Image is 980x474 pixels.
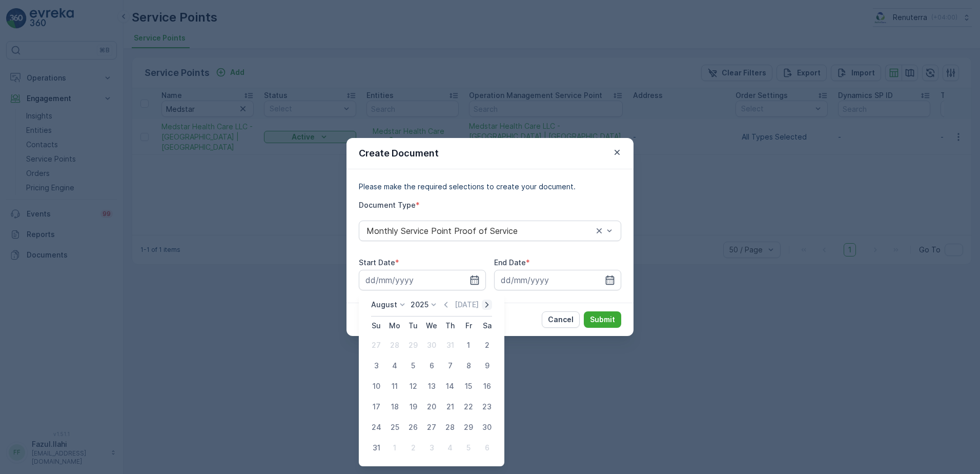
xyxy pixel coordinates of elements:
div: 2 [479,337,495,353]
div: 1 [460,337,477,353]
div: 21 [442,399,458,415]
label: Document Type [359,201,416,209]
p: [DATE] [455,300,479,310]
div: 13 [423,378,440,394]
div: 10 [368,378,384,394]
div: 27 [423,419,440,436]
input: dd/mm/yyyy [359,270,486,290]
div: 16 [479,378,495,394]
p: 2025 [411,300,428,310]
div: 28 [442,419,458,436]
div: 31 [442,337,458,353]
div: 30 [479,419,495,436]
th: Monday [385,317,404,335]
p: Cancel [548,314,574,325]
div: 11 [386,378,403,394]
div: 5 [460,440,477,456]
div: 23 [479,399,495,415]
div: 8 [460,358,477,374]
div: 3 [423,440,440,456]
div: 1 [386,440,403,456]
th: Tuesday [404,317,422,335]
div: 6 [479,440,495,456]
div: 27 [368,337,384,353]
label: End Date [494,258,526,267]
th: Sunday [367,317,385,335]
div: 22 [460,399,477,415]
label: Start Date [359,258,395,267]
div: 20 [423,399,440,415]
div: 4 [442,440,458,456]
div: 29 [460,419,477,436]
div: 19 [405,399,421,415]
th: Thursday [441,317,459,335]
p: Please make the required selections to create your document. [359,182,621,192]
div: 7 [442,358,458,374]
div: 14 [442,378,458,394]
div: 5 [405,358,421,374]
div: 4 [386,358,403,374]
div: 31 [368,440,384,456]
input: dd/mm/yyyy [494,270,621,290]
button: Cancel [542,311,580,328]
div: 9 [479,358,495,374]
div: 18 [386,399,403,415]
button: Submit [584,311,621,328]
div: 25 [386,419,403,436]
div: 6 [423,358,440,374]
th: Friday [459,317,478,335]
th: Saturday [478,317,496,335]
div: 17 [368,399,384,415]
div: 12 [405,378,421,394]
p: August [371,300,397,310]
div: 2 [405,440,421,456]
th: Wednesday [422,317,441,335]
div: 26 [405,419,421,436]
div: 29 [405,337,421,353]
div: 15 [460,378,477,394]
div: 24 [368,419,384,436]
div: 3 [368,358,384,374]
p: Create Document [359,146,439,161]
div: 28 [386,337,403,353]
div: 30 [423,337,440,353]
p: Submit [590,314,615,325]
